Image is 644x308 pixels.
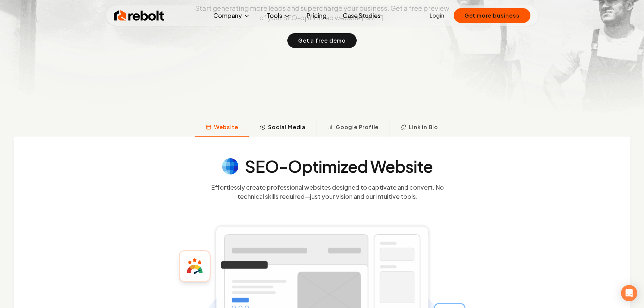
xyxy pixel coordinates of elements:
[430,11,444,20] a: Login
[389,119,449,137] button: Link in Bio
[316,119,389,137] button: Google Profile
[261,9,296,22] button: Tools
[249,119,316,137] button: Social Media
[337,9,386,22] a: Case Studies
[621,285,637,301] div: Open Intercom Messenger
[268,123,306,131] span: Social Media
[336,123,379,131] span: Google Profile
[409,123,438,131] span: Link in Bio
[287,33,357,48] button: Get a free demo
[454,8,530,23] button: Get more business
[245,158,433,174] h4: SEO-Optimized Website
[214,123,238,131] span: Website
[208,9,256,22] button: Company
[194,3,451,22] p: Start generating more leads and supercharge your business. Get a free preview of your SEO-optimiz...
[114,9,165,22] img: Rebolt Logo
[195,119,249,137] button: Website
[301,9,332,22] a: Pricing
